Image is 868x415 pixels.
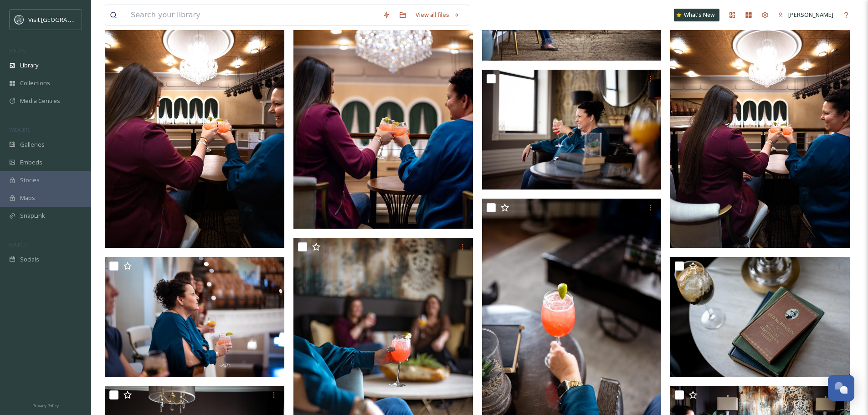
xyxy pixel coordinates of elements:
[126,5,378,25] input: Search your library
[32,400,59,410] a: Privacy Policy
[20,61,38,70] span: Library
[20,194,35,202] span: Maps
[20,176,40,184] span: Stories
[9,47,25,54] span: MEDIA
[670,257,850,377] img: 20240220_Watertown-Goss-ByronBanasiak-17.jpg
[773,6,838,24] a: [PERSON_NAME]
[482,70,662,190] img: 20240220_Watertown-Goss-ByronBanasiak-10.jpg
[828,375,854,401] button: Open Chat
[9,126,30,133] span: WIDGETS
[28,15,99,24] span: Visit [GEOGRAPHIC_DATA]
[20,158,42,167] span: Embeds
[674,9,719,21] a: What's New
[32,403,59,409] span: Privacy Policy
[788,10,833,19] span: [PERSON_NAME]
[105,257,284,377] img: 20240220_Watertown-Goss-ByronBanasiak-18.jpg
[411,6,464,24] a: View all files
[20,211,45,220] span: SnapLink
[20,79,50,87] span: Collections
[9,241,27,248] span: SOCIALS
[20,255,39,264] span: Socials
[20,140,45,149] span: Galleries
[20,97,60,105] span: Media Centres
[15,15,24,24] img: watertown-convention-and-visitors-bureau.jpg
